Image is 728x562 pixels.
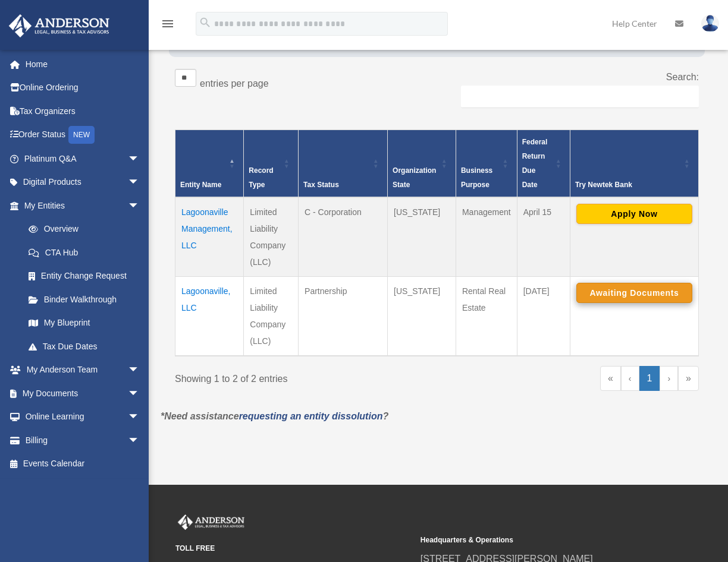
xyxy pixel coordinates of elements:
[303,181,339,189] span: Tax Status
[128,358,152,383] span: arrow_drop_down
[17,311,152,335] a: My Blueprint
[17,288,152,311] a: Binder Walkthrough
[244,130,299,197] th: Record Type: Activate to sort
[8,76,158,100] a: Online Ordering
[161,21,175,31] a: menu
[666,72,699,82] label: Search:
[8,358,158,382] a: My Anderson Teamarrow_drop_down
[576,204,692,224] button: Apply Now
[461,166,492,189] span: Business Purpose
[8,99,158,123] a: Tax Organizers
[175,366,428,387] div: Showing 1 to 2 of 2 entries
[8,405,158,429] a: Online Learningarrow_drop_down
[8,428,158,452] a: Billingarrow_drop_down
[576,283,692,303] button: Awaiting Documents
[17,264,152,288] a: Entity Change Request
[249,166,273,189] span: Record Type
[421,534,657,547] small: Headquarters & Operations
[456,130,517,197] th: Business Purpose: Activate to sort
[660,366,678,391] a: Next
[8,194,152,217] a: My Entitiesarrow_drop_down
[161,411,388,421] em: *Need assistance ?
[388,130,456,197] th: Organization State: Activate to sort
[299,197,388,277] td: C - Corporation
[128,194,152,218] span: arrow_drop_down
[17,241,152,264] a: CTA Hub
[244,197,299,277] td: Limited Liability Company (LLC)
[8,171,158,194] a: Digital Productsarrow_drop_down
[200,78,269,89] label: entries per page
[8,123,158,147] a: Order StatusNEW
[128,171,152,195] span: arrow_drop_down
[199,16,212,29] i: search
[388,197,456,277] td: [US_STATE]
[8,381,158,405] a: My Documentsarrow_drop_down
[128,147,152,171] span: arrow_drop_down
[175,276,244,356] td: Lagoonaville, LLC
[517,130,570,197] th: Federal Return Due Date: Activate to sort
[639,366,660,391] a: 1
[180,181,221,189] span: Entity Name
[456,276,517,356] td: Rental Real Estate
[575,178,680,192] div: Try Newtek Bank
[701,15,719,32] img: User Pic
[678,366,699,391] a: Last
[621,366,639,391] a: Previous
[5,14,113,37] img: Anderson Advisors Platinum Portal
[8,52,158,76] a: Home
[393,166,436,189] span: Organization State
[128,428,152,453] span: arrow_drop_down
[388,276,456,356] td: [US_STATE]
[175,542,412,555] small: TOLL FREE
[175,514,247,530] img: Anderson Advisors Platinum Portal
[299,130,388,197] th: Tax Status: Activate to sort
[68,126,95,144] div: NEW
[456,197,517,277] td: Management
[517,197,570,277] td: April 15
[175,197,244,277] td: Lagoonaville Management, LLC
[161,17,175,31] i: menu
[244,276,299,356] td: Limited Liability Company (LLC)
[128,405,152,430] span: arrow_drop_down
[570,130,698,197] th: Try Newtek Bank : Activate to sort
[17,334,152,358] a: Tax Due Dates
[8,147,158,171] a: Platinum Q&Aarrow_drop_down
[239,411,383,421] a: requesting an entity dissolution
[522,138,548,189] span: Federal Return Due Date
[517,276,570,356] td: [DATE]
[175,130,244,197] th: Entity Name: Activate to invert sorting
[128,381,152,406] span: arrow_drop_down
[8,452,158,476] a: Events Calendar
[299,276,388,356] td: Partnership
[600,366,621,391] a: First
[17,217,146,241] a: Overview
